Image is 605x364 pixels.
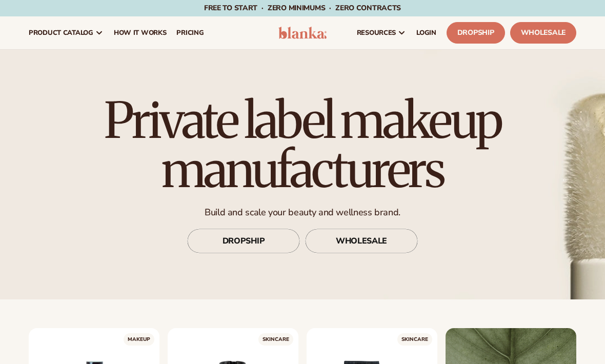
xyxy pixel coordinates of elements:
[74,96,531,194] h1: Private label makeup manufacturers
[114,29,167,37] span: How It Works
[171,16,209,49] a: pricing
[74,207,531,218] p: Build and scale your beauty and wellness brand.
[24,16,109,49] a: product catalog
[305,229,418,253] a: WHOLESALE
[176,29,204,37] span: pricing
[357,29,396,37] span: resources
[510,22,576,44] a: Wholesale
[352,16,411,49] a: resources
[411,16,441,49] a: LOGIN
[109,16,172,49] a: How It Works
[447,22,505,44] a: Dropship
[29,29,93,37] span: product catalog
[278,27,327,39] img: logo
[416,29,436,37] span: LOGIN
[187,229,300,253] a: DROPSHIP
[204,3,401,13] span: Free to start · ZERO minimums · ZERO contracts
